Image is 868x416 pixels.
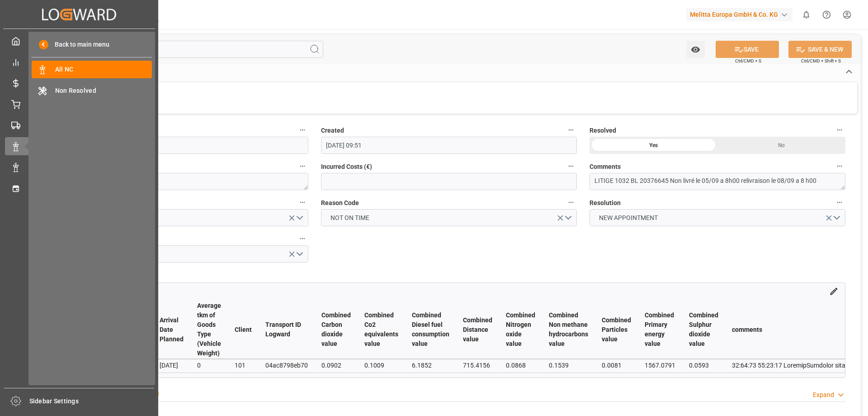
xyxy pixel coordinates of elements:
div: 0.0868 [506,360,535,371]
div: 1567.0791 [645,360,675,371]
th: Combined Distance value [456,301,499,359]
a: Timeslot Management [5,179,153,197]
span: Back to main menu [48,40,109,49]
div: 0.1539 [549,360,588,371]
span: NOT ON TIME [326,213,374,223]
div: Expand [813,390,834,400]
div: [DATE] [160,360,184,371]
div: Yes [590,137,717,154]
button: Resolution [834,196,845,208]
button: open menu [52,245,308,263]
a: All NC [32,61,152,78]
span: Resolution [590,198,621,208]
th: Transport ID Logward [259,301,315,359]
button: open menu [321,209,577,226]
span: Comments [590,162,621,172]
input: DD-MM-YYYY HH:MM [321,137,577,154]
th: Combined Primary energy value [638,301,682,359]
button: Reason Code [565,196,577,208]
span: Non Resolved [55,86,152,96]
button: SAVE [716,41,779,58]
span: NEW APPOINTMENT [594,213,662,223]
div: 0.0593 [689,360,718,371]
span: Ctrl/CMD + Shift + S [801,57,841,64]
button: Transport ID Logward * [297,160,308,172]
a: Non Resolved [32,81,152,99]
div: 101 [235,360,252,371]
th: Combined Nitrogen oxide value [499,301,542,359]
div: No [717,137,845,154]
div: 0.0902 [321,360,351,371]
button: Help Center [816,5,837,25]
button: Cost Ownership [297,233,308,244]
div: 0.0081 [602,360,631,371]
div: 715.4156 [463,360,492,371]
th: Combined Carbon dioxide value [315,301,358,359]
button: SAVE & NEW [788,41,852,58]
textarea: LITIGE 1032 BL 20376645 Non livré le 05/09 a 8h00 relivraison le 08/09 a 8 h00 [590,173,845,190]
button: Melitta Europa GmbH & Co. KG [686,6,796,23]
th: Client [228,301,259,359]
th: Combined Particles value [595,301,638,359]
div: 6.1852 [412,360,449,371]
a: Rate Management [5,74,153,92]
button: show 0 new notifications [796,5,816,25]
button: Comments [834,160,845,172]
button: Updated [297,124,308,136]
div: Melitta Europa GmbH & Co. KG [686,8,793,21]
span: Created [321,126,344,135]
th: Average tkm of Goods Type (Vehicle Weight) [190,301,228,359]
button: Created [565,124,577,136]
th: Arrival Date Planned [153,301,190,359]
a: My Cockpit [5,32,153,50]
th: Combined Diesel fuel consumption value [405,301,456,359]
button: open menu [590,209,845,226]
div: 04ac8798eb70 [265,360,308,371]
a: Control Tower [5,53,153,71]
span: Resolved [590,126,616,135]
a: Data Management [5,158,153,176]
button: open menu [686,41,705,58]
div: 0 [197,360,221,371]
span: Incurred Costs (€) [321,162,372,172]
th: Combined Non methane hydrocarbons value [542,301,595,359]
span: Reason Code [321,198,359,208]
span: Sidebar Settings [29,397,155,406]
span: Ctrl/CMD + S [735,57,761,64]
button: Resolved [834,124,845,136]
input: DD-MM-YYYY HH:MM [52,137,308,154]
button: open menu [52,209,308,226]
a: Transport Management [5,116,153,134]
button: Responsible Party [297,196,308,208]
button: Incurred Costs (€) [565,160,577,172]
th: Combined Sulphur dioxide value [682,301,725,359]
th: Combined Co2 equivalents value [358,301,405,359]
textarea: 04ac8798eb70 [52,173,308,190]
a: Order Management [5,95,153,113]
input: Search Fields [42,41,323,58]
div: 0.1009 [364,360,398,371]
span: All NC [55,65,152,74]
